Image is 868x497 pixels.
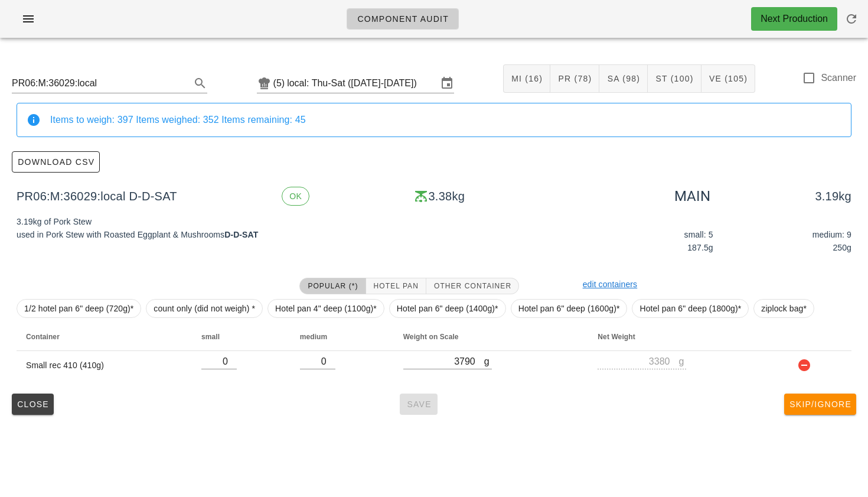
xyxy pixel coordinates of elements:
[518,300,620,317] span: Hotel pan 6" deep (1600g)*
[433,282,511,290] span: Other Container
[550,64,599,93] button: PR (78)
[784,394,856,415] button: Skip/Ignore
[201,333,220,341] span: small
[17,323,192,351] th: Container: Not sorted. Activate to sort ascending.
[12,394,54,415] button: Close
[598,333,635,341] span: Net Weight
[716,226,854,256] div: medium: 9 250g
[606,74,640,83] span: SA (98)
[9,208,434,266] div: 3.19kg of Pork Stew used in Pork Stew with Roasted Eggplant & Mushrooms
[307,282,358,290] span: Popular (*)
[577,226,715,256] div: small: 5 187.5g
[426,278,519,294] button: Other Container
[17,157,94,167] span: Download CSV
[821,72,856,84] label: Scanner
[26,333,60,341] span: Container
[12,151,100,173] button: Download CSV
[655,74,693,83] span: ST (100)
[761,12,828,26] div: Next Production
[291,323,394,351] th: medium: Not sorted. Activate to sort ascending.
[300,333,328,341] span: medium
[674,187,710,206] div: MAIN
[403,333,459,341] span: Weight on Scale
[275,300,377,317] span: Hotel pan 4" deep (1100g)*
[373,282,419,290] span: Hotel Pan
[678,353,686,369] div: g
[709,74,748,83] span: VE (105)
[50,113,841,126] div: Items to weigh: 397 Items weighed: 352 Items remaining: 45
[357,14,449,24] span: Component Audit
[299,278,366,294] button: Popular (*)
[347,8,459,30] a: Component Audit
[24,300,133,317] span: 1/2 hotel pan 6" deep (720g)*
[289,187,302,205] span: OK
[273,77,288,89] div: (5)
[154,300,255,317] span: count only (did not weigh) *
[511,74,543,83] span: MI (16)
[224,230,258,239] strong: D-D-SAT
[789,399,851,409] span: Skip/Ignore
[503,64,550,93] button: MI (16)
[397,300,498,317] span: Hotel pan 6" deep (1400g)*
[701,64,756,93] button: VE (105)
[17,351,192,379] td: Small rec 410 (410g)
[394,323,589,351] th: Weight on Scale: Not sorted. Activate to sort ascending.
[639,300,741,317] span: Hotel pan 6" deep (1800g)*
[783,323,851,351] th: Not sorted. Activate to sort ascending.
[583,280,638,289] a: edit containers
[366,278,426,294] button: Hotel Pan
[648,64,701,93] button: ST (100)
[17,399,49,409] span: Close
[761,300,807,317] span: ziplock bag*
[192,323,291,351] th: small: Not sorted. Activate to sort ascending.
[7,177,861,215] div: PR06:M:36029:local D-D-SAT 3.38kg 3.19kg
[599,64,648,93] button: SA (98)
[557,74,592,83] span: PR (78)
[484,353,492,369] div: g
[588,323,783,351] th: Net Weight: Not sorted. Activate to sort ascending.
